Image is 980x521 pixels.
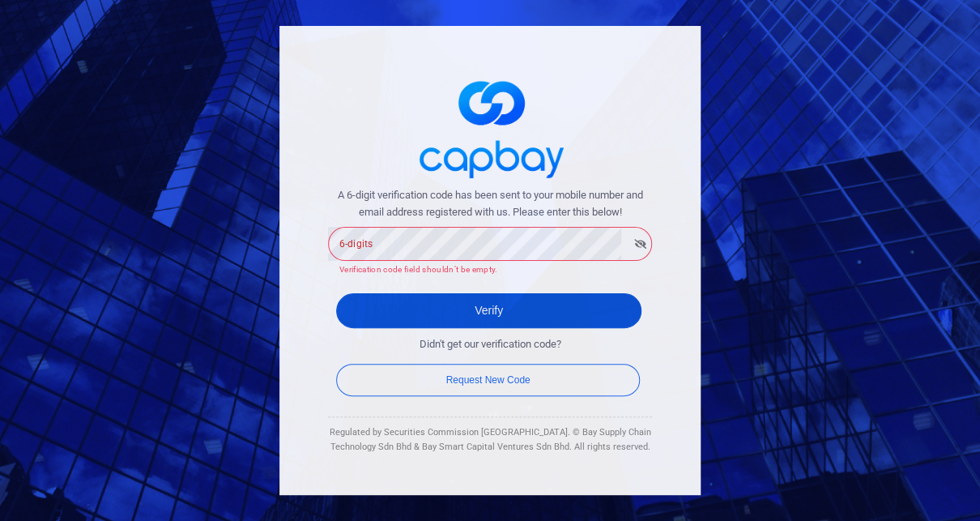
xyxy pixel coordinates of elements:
[420,336,561,353] span: Didn't get our verification code?
[328,425,652,454] div: Regulated by Securities Commission [GEOGRAPHIC_DATA]. © Bay Supply Chain Technology Sdn Bhd & Bay...
[328,187,652,221] span: A 6-digit verification code has been sent to your mobile number and email address registered with...
[336,364,640,396] button: Request New Code
[409,66,571,187] img: logo
[339,263,641,277] p: Verification code field shouldn’t be empty.
[336,293,641,328] button: Verify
